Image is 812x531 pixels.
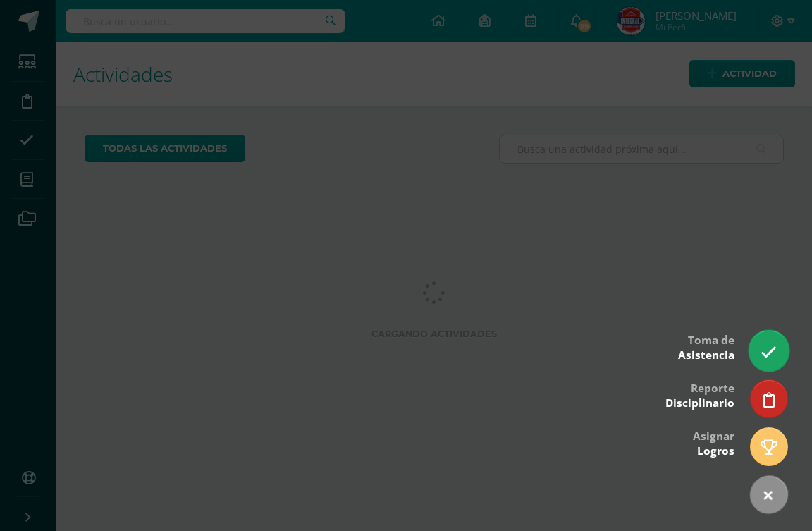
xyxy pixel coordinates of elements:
div: Toma de [678,324,734,370]
div: Asignar [693,420,734,465]
span: Asistencia [678,348,734,362]
span: Logros [697,444,734,458]
div: Reporte [665,372,734,417]
span: Disciplinario [665,396,734,410]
